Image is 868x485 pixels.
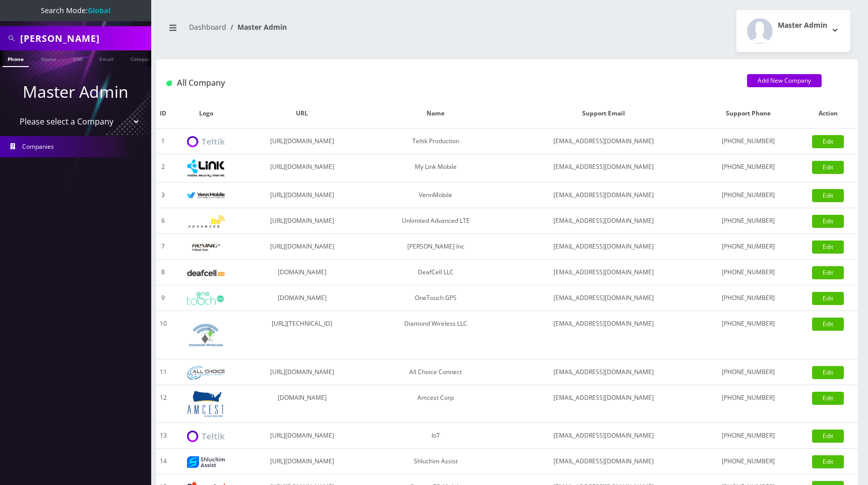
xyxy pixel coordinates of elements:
h1: All Company [166,78,732,88]
td: [DOMAIN_NAME] [241,385,362,423]
td: [EMAIL_ADDRESS][DOMAIN_NAME] [509,234,698,260]
td: Shluchim Assist [362,449,509,474]
a: Edit [812,266,844,279]
td: Unlimited Advanced LTE [362,208,509,234]
img: Shluchim Assist [187,456,225,468]
td: [PHONE_NUMBER] [698,423,798,449]
td: [EMAIL_ADDRESS][DOMAIN_NAME] [509,423,698,449]
li: Master Admin [226,22,287,32]
a: Edit [812,455,844,468]
td: [DOMAIN_NAME] [241,285,362,311]
img: All Choice Connect [187,366,225,380]
td: [URL][DOMAIN_NAME] [241,423,362,449]
td: Amcest Corp [362,385,509,423]
a: Company [126,50,159,66]
td: DeafCell LLC [362,260,509,285]
button: Master Admin [736,10,850,52]
a: Email [94,50,118,66]
a: Edit [812,430,844,443]
td: [PHONE_NUMBER] [698,449,798,474]
img: My Link Mobile [187,159,225,177]
td: [URL][DOMAIN_NAME] [241,359,362,385]
td: [PHONE_NUMBER] [698,129,798,154]
td: OneTouch GPS [362,285,509,311]
img: Diamond Wireless LLC [187,316,225,354]
th: Name [362,99,509,129]
td: All Choice Connect [362,359,509,385]
td: [URL][DOMAIN_NAME] [241,154,362,183]
a: Edit [812,240,844,254]
img: All Company [166,81,172,86]
td: [URL][DOMAIN_NAME] [241,129,362,154]
td: [PHONE_NUMBER] [698,311,798,359]
td: 2 [156,154,170,183]
img: Rexing Inc [187,242,225,252]
td: [PHONE_NUMBER] [698,234,798,260]
img: IoT [187,431,225,442]
a: Edit [812,318,844,331]
img: Teltik Production [187,136,225,148]
td: [PHONE_NUMBER] [698,154,798,183]
td: [PHONE_NUMBER] [698,260,798,285]
a: Add New Company [747,74,822,87]
td: My Link Mobile [362,154,509,183]
th: ID [156,99,170,129]
td: 8 [156,260,170,285]
td: [URL][TECHNICAL_ID] [241,311,362,359]
a: Edit [812,189,844,202]
span: Search Mode: [41,6,110,15]
td: [URL][DOMAIN_NAME] [241,234,362,260]
td: [EMAIL_ADDRESS][DOMAIN_NAME] [509,311,698,359]
td: [PHONE_NUMBER] [698,385,798,423]
td: [URL][DOMAIN_NAME] [241,449,362,474]
th: Logo [170,99,242,129]
h2: Master Admin [778,21,827,30]
td: 14 [156,449,170,474]
td: Teltik Production [362,129,509,154]
a: SIM [68,50,87,66]
td: [PHONE_NUMBER] [698,285,798,311]
a: Edit [812,366,844,379]
td: 9 [156,285,170,311]
img: DeafCell LLC [187,270,225,276]
a: Edit [812,292,844,305]
td: [EMAIL_ADDRESS][DOMAIN_NAME] [509,285,698,311]
td: VennMobile [362,183,509,208]
strong: Global [88,6,110,15]
td: 12 [156,385,170,423]
td: [PHONE_NUMBER] [698,359,798,385]
input: Search All Companies [20,29,149,48]
td: 11 [156,359,170,385]
td: [URL][DOMAIN_NAME] [241,208,362,234]
th: Action [798,99,858,129]
td: [PHONE_NUMBER] [698,208,798,234]
td: [PERSON_NAME] Inc [362,234,509,260]
td: [EMAIL_ADDRESS][DOMAIN_NAME] [509,260,698,285]
td: [EMAIL_ADDRESS][DOMAIN_NAME] [509,208,698,234]
th: URL [241,99,362,129]
td: [EMAIL_ADDRESS][DOMAIN_NAME] [509,449,698,474]
td: IoT [362,423,509,449]
img: VennMobile [187,192,225,199]
td: 1 [156,129,170,154]
td: 6 [156,208,170,234]
td: [EMAIL_ADDRESS][DOMAIN_NAME] [509,154,698,183]
td: [PHONE_NUMBER] [698,183,798,208]
td: 10 [156,311,170,359]
a: Edit [812,215,844,228]
a: Edit [812,161,844,174]
td: [EMAIL_ADDRESS][DOMAIN_NAME] [509,359,698,385]
nav: breadcrumb [164,17,500,45]
td: [DOMAIN_NAME] [241,260,362,285]
td: Diamond Wireless LLC [362,311,509,359]
a: Edit [812,135,844,148]
img: Unlimited Advanced LTE [187,215,225,228]
img: OneTouch GPS [187,292,225,305]
a: Edit [812,392,844,405]
td: [EMAIL_ADDRESS][DOMAIN_NAME] [509,385,698,423]
td: [EMAIL_ADDRESS][DOMAIN_NAME] [509,129,698,154]
a: Dashboard [189,22,226,32]
a: Name [36,50,61,66]
td: 7 [156,234,170,260]
th: Support Phone [698,99,798,129]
